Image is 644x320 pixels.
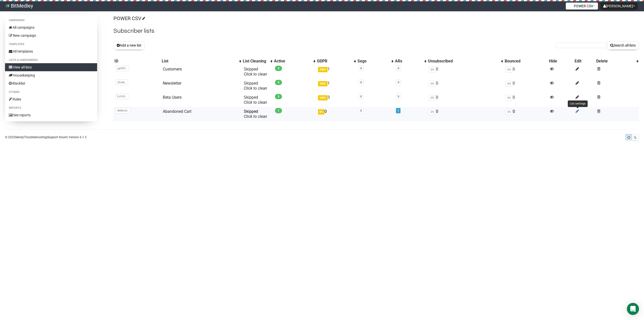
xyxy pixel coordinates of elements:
div: ID [114,59,160,64]
a: All campaigns [5,23,97,31]
a: Click to clean [244,86,267,91]
th: List: No sort applied, activate to apply an ascending sort [161,58,242,65]
th: ARs: No sort applied, activate to apply an ascending sort [394,58,427,65]
span: 0% [506,67,513,73]
a: See reports [5,111,97,119]
button: POWER CSV [566,3,598,10]
td: 0 [427,79,504,93]
div: List settings [568,100,588,107]
span: 100% [318,95,328,100]
td: 0 [504,65,548,79]
div: List [162,59,237,64]
a: POWER CSV [113,15,144,21]
a: 0 [398,81,399,84]
span: 0% [429,81,436,87]
a: View all lists [5,63,97,71]
a: New campaign [5,31,97,40]
th: Hide: No sort applied, sorting is disabled [548,58,574,65]
a: Customers [163,67,182,72]
td: 1 [316,79,356,93]
div: Hide [549,59,573,64]
td: 3 [316,93,356,107]
span: 100% [318,81,328,86]
button: Add a new list [113,41,145,50]
th: GDPR: No sort applied, activate to apply an ascending sort [316,58,356,65]
span: 100% [318,67,328,72]
a: Troubleshooting [24,135,47,139]
li: Reports [5,105,97,111]
th: Delete: No sort applied, activate to apply an ascending sort [595,58,639,65]
span: ygCM7.. [115,65,129,71]
span: 0% [429,95,436,101]
td: 0 [504,93,548,107]
li: Others [5,89,97,95]
div: Delete [596,59,634,64]
a: All templates [5,47,97,55]
li: Lists & subscribers [5,57,97,63]
li: Campaigns [5,17,97,23]
a: Click to clean [244,100,267,105]
span: Skipped [244,109,267,119]
img: 1.png [569,4,573,8]
td: 0 [504,79,548,93]
button: [PERSON_NAME] [600,3,638,10]
a: Abandoned Cart [163,109,191,114]
span: 0 [275,80,282,85]
a: 0 [360,95,362,98]
a: 0 [398,95,399,98]
a: Blacklist [5,79,97,87]
th: Bounced: No sort applied, sorting is disabled [504,58,548,65]
th: Unsubscribed: No sort applied, activate to apply an ascending sort [427,58,504,65]
div: Bounced [505,59,547,64]
th: ID: No sort applied, sorting is disabled [113,58,161,65]
td: 0 [427,93,504,107]
a: Click to clean [244,72,267,77]
span: 0% [429,67,436,73]
button: Search all lists [607,41,639,50]
div: List Cleaning [243,59,268,64]
span: 2EvAb.. [115,80,128,85]
span: 3 [275,94,282,99]
a: 0 [360,109,362,112]
div: GDPR [317,59,351,64]
a: Support forum [47,135,67,139]
a: 0 [360,67,362,70]
span: 0% [429,109,436,115]
a: Rules [5,95,97,103]
a: Newsletter [163,81,181,86]
p: © 2025 | | | Version 6.1.3 [5,134,87,140]
div: Unsubscribed [428,59,499,64]
a: Housekeeping [5,71,97,79]
a: Click to clean [244,114,267,119]
div: Edit [575,59,594,64]
span: 0% [318,109,325,115]
a: Beta Users [163,95,182,100]
td: 0 [316,107,356,121]
td: 0 [427,107,504,121]
span: Skipped [244,67,267,77]
span: 0% [506,109,513,115]
a: 0 [398,67,399,70]
td: 0 [427,65,504,79]
img: 94ead7d4756b82e763c2945bd8d25d22 [5,4,10,8]
span: Skipped [244,95,267,105]
h2: Subscriber lists [113,26,639,35]
span: 0% [506,81,513,87]
th: Edit: No sort applied, sorting is disabled [574,58,595,65]
a: Sendy [15,135,23,139]
div: Segs [357,59,389,64]
a: 1 [397,109,399,112]
div: ARs [395,59,422,64]
th: Segs: No sort applied, activate to apply an ascending sort [356,58,394,65]
div: Active [274,59,311,64]
li: Templates [5,41,97,47]
span: EcYU9.. [115,94,128,99]
td: 1 [316,65,356,79]
span: 0% [506,95,513,101]
div: Open Intercom Messenger [627,303,639,315]
span: 1 [275,108,282,113]
span: Skipped [244,81,267,91]
a: 0 [360,81,362,84]
span: 0 [275,66,282,71]
th: Active: No sort applied, activate to apply an ascending sort [273,58,316,65]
